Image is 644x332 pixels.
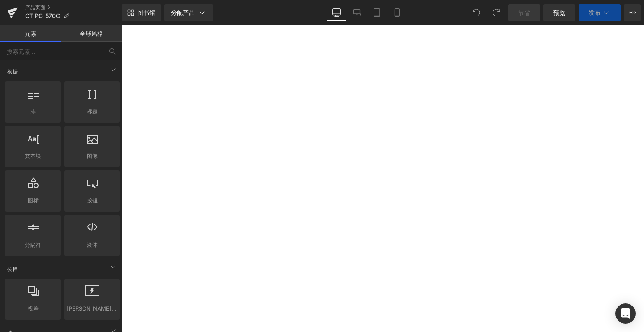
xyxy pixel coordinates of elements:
[624,4,641,21] button: 更多的
[67,305,122,312] font: [PERSON_NAME]旗帜
[25,4,122,11] a: 产品页面
[518,9,530,16] font: 节省
[87,108,98,115] font: 标题
[25,4,45,10] font: 产品页面
[347,4,367,21] a: 笔记本电脑
[579,4,621,21] button: 发布
[87,241,98,248] font: 液体
[327,4,347,21] a: 桌面
[87,197,98,204] font: 按钮
[25,241,41,248] font: 分隔符
[387,4,407,21] a: 移动的
[25,30,36,37] font: 元素
[28,197,39,204] font: 图标
[7,68,18,75] font: 根据
[87,152,98,159] font: 图像
[589,9,600,16] font: 发布
[488,4,505,21] button: 重做
[28,305,39,312] font: 视差
[615,303,636,324] div: Open Intercom Messenger
[367,4,387,21] a: 药片
[30,108,36,115] font: 排
[80,30,103,37] font: 全球风格
[138,9,155,16] font: 图书馆
[171,9,195,16] font: 分配产品
[25,12,60,19] font: CTIPC-570C
[543,4,575,21] a: 预览
[553,9,565,16] font: 预览
[122,4,161,21] a: 新图书馆
[468,4,485,21] button: 撤消
[25,152,41,159] font: 文本块
[7,266,18,272] font: 横幅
